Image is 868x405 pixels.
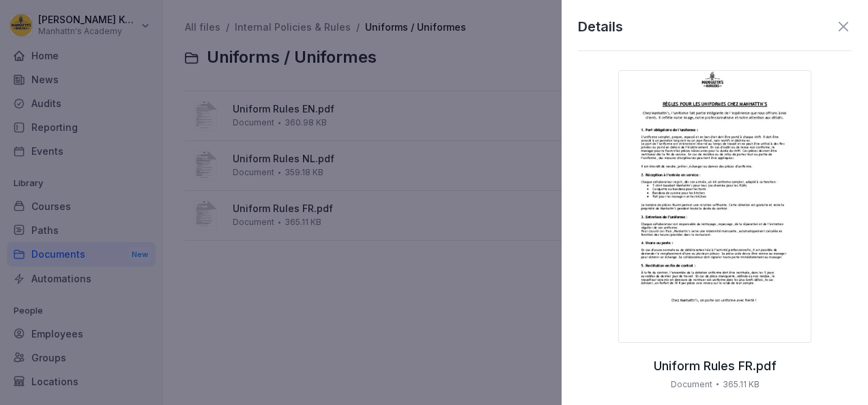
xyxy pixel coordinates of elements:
[671,378,712,391] p: Document
[654,359,777,373] p: Uniform Rules FR.pdf
[723,378,759,391] p: 365.11 KB
[618,70,811,343] img: thumbnail
[578,16,623,37] p: Details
